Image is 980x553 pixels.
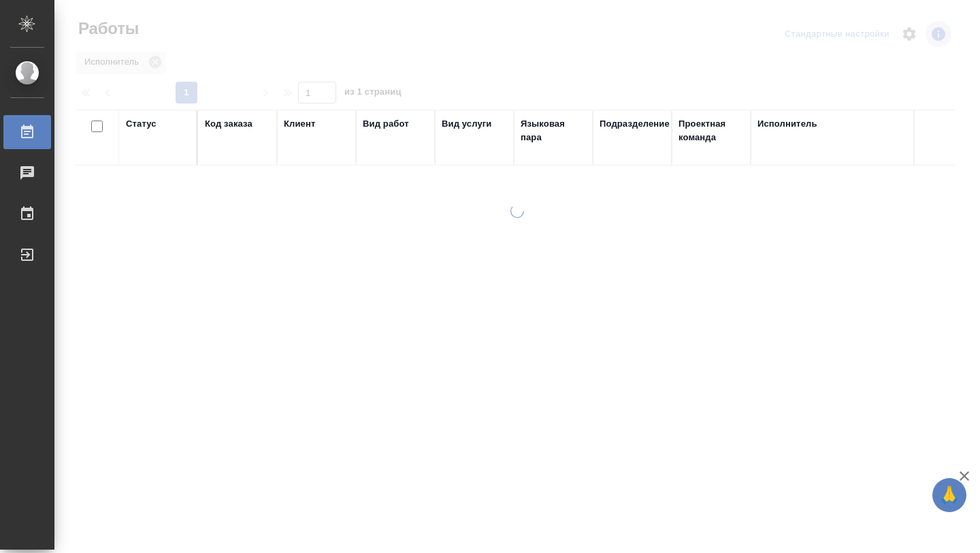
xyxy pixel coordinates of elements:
div: Языковая пара [521,117,586,144]
div: Код заказа [205,117,252,131]
div: Клиент [284,117,315,131]
div: Вид работ [363,117,409,131]
div: Подразделение [600,117,670,131]
div: Статус [126,117,157,131]
div: Исполнитель [757,117,817,131]
span: 🙏 [938,481,961,509]
button: 🙏 [932,478,966,512]
div: Проектная команда [679,117,744,144]
div: Вид услуги [442,117,492,131]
